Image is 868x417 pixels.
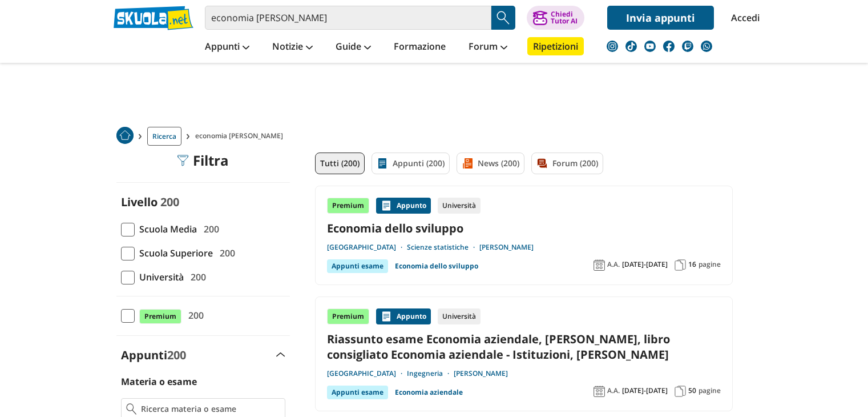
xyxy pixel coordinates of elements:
span: pagine [699,260,721,269]
img: Anno accademico [594,259,605,271]
img: Appunti contenuto [381,311,392,322]
a: Economia dello sviluppo [327,220,721,236]
label: Appunti [121,347,186,363]
button: Search Button [491,6,515,30]
a: Forum [466,37,510,58]
button: ChiediTutor AI [527,6,584,30]
img: Cerca appunti, riassunti o versioni [495,9,512,26]
span: pagine [699,386,721,395]
img: Ricerca materia o esame [126,403,137,415]
img: twitch [682,41,693,52]
span: 200 [160,194,179,210]
a: Guide [333,37,374,58]
img: Forum filtro contenuto [536,158,548,169]
span: A.A. [607,260,620,269]
a: Appunti (200) [372,153,450,174]
label: Livello [121,194,158,210]
img: News filtro contenuto [462,158,473,169]
a: Notizie [269,37,316,58]
span: 50 [688,386,696,395]
a: Accedi [731,6,755,30]
a: Ingegneria [407,369,454,378]
div: Filtra [177,153,229,169]
span: 16 [688,260,696,269]
img: facebook [663,41,675,52]
span: 200 [184,308,204,323]
a: Home [116,127,134,146]
span: Università [135,270,184,284]
a: [GEOGRAPHIC_DATA] [327,243,407,252]
div: Premium [327,308,369,324]
img: WhatsApp [701,41,712,52]
span: 200 [167,347,186,363]
div: Appunto [376,198,431,214]
div: Chiedi Tutor AI [551,11,578,25]
img: Home [116,127,134,144]
a: Formazione [391,37,449,58]
img: Pagine [675,386,686,397]
a: Appunti [202,37,252,58]
div: Appunto [376,308,431,324]
img: instagram [607,41,618,52]
img: youtube [644,41,656,52]
a: Forum (200) [531,153,603,174]
a: Invia appunti [607,6,714,30]
span: [DATE]-[DATE] [622,386,668,395]
div: Università [438,308,481,324]
a: Scienze statistiche [407,243,479,252]
img: Filtra filtri mobile [177,155,188,166]
img: Appunti contenuto [381,200,392,211]
span: Scuola Media [135,222,197,236]
a: [PERSON_NAME] [479,243,534,252]
a: [GEOGRAPHIC_DATA] [327,369,407,378]
a: News (200) [457,153,524,174]
a: [PERSON_NAME] [454,369,508,378]
input: Cerca appunti, riassunti o versioni [205,6,491,30]
a: Economia aziendale [395,386,463,399]
label: Materia o esame [121,375,197,388]
span: economia [PERSON_NAME] [195,127,288,146]
span: 200 [186,270,206,284]
input: Ricerca materia o esame [141,403,280,415]
img: Pagine [675,259,686,271]
span: [DATE]-[DATE] [622,260,668,269]
a: Ricerca [147,127,181,146]
div: Università [438,198,481,214]
a: Ripetizioni [527,37,584,55]
a: Economia dello sviluppo [395,259,478,273]
div: Appunti esame [327,259,388,273]
img: Anno accademico [594,386,605,397]
div: Premium [327,198,369,214]
a: Tutti (200) [315,153,365,174]
img: Apri e chiudi sezione [276,352,285,357]
div: Appunti esame [327,386,388,399]
span: Premium [139,309,181,324]
img: tiktok [625,41,637,52]
span: 200 [215,246,235,260]
span: A.A. [607,386,620,395]
a: Riassunto esame Economia aziendale, [PERSON_NAME], libro consigliato Economia aziendale - Istituz... [327,331,721,362]
span: 200 [199,222,219,236]
span: Scuola Superiore [135,246,213,260]
img: Appunti filtro contenuto [377,158,388,169]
